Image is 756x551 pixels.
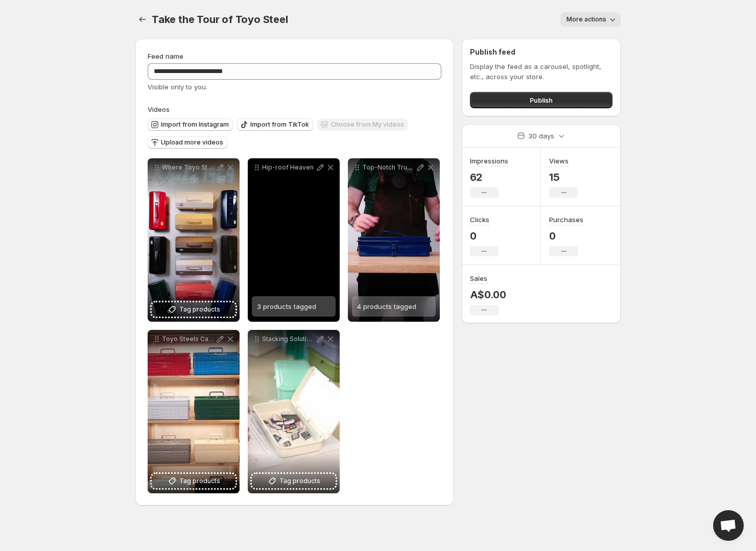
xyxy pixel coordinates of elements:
[161,138,223,147] span: Upload more videos
[148,158,240,322] div: Where Toyo Steel StartedTag products
[148,105,170,113] span: Videos
[237,118,313,131] button: Import from TikTok
[250,121,309,129] span: Import from TikTok
[248,330,340,493] div: Stacking SolutionsTag products
[248,158,340,322] div: Hip-roof Heaven3 products tagged
[528,131,554,141] p: 30 days
[152,13,288,26] span: Take the Tour of Toyo Steel
[148,118,233,131] button: Import from Instagram
[262,163,315,172] p: Hip-roof Heaven
[530,95,553,105] span: Publish
[470,214,489,225] h3: Clicks
[179,476,220,486] span: Tag products
[713,510,744,541] div: Open chat
[161,121,229,129] span: Import from Instagram
[148,330,240,493] div: Toyo Steels Cantilever ClassicsTag products
[470,156,508,166] h3: Impressions
[257,302,316,310] span: 3 products tagged
[470,230,499,242] p: 0
[549,156,569,166] h3: Views
[135,12,150,27] button: Settings
[470,47,612,57] h2: Publish feed
[470,61,612,82] p: Display the feed as a carousel, spotlight, etc., across your store.
[549,230,583,242] p: 0
[362,163,415,172] p: Top-Notch Trunk Types
[179,304,220,315] span: Tag products
[566,15,606,23] span: More actions
[152,302,235,317] button: Tag products
[549,171,578,183] p: 15
[470,289,506,301] p: A$0.00
[262,335,315,343] p: Stacking Solutions
[470,171,508,183] p: 62
[348,158,440,322] div: Top-Notch Trunk Types4 products tagged
[162,163,215,172] p: Where Toyo Steel Started
[252,474,336,488] button: Tag products
[357,302,416,310] span: 4 products tagged
[560,12,621,27] button: More actions
[148,52,183,60] span: Feed name
[470,273,487,283] h3: Sales
[470,92,612,108] button: Publish
[148,83,207,91] span: Visible only to you.
[148,136,227,149] button: Upload more videos
[549,214,583,225] h3: Purchases
[152,474,235,488] button: Tag products
[162,335,215,343] p: Toyo Steels Cantilever Classics
[279,476,320,486] span: Tag products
